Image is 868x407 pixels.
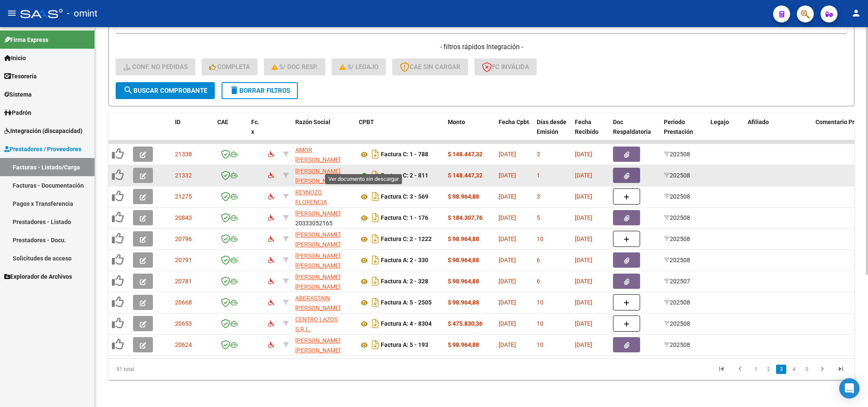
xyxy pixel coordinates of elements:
[751,365,761,374] a: 1
[264,58,326,75] button: S/ Doc Resp.
[217,119,228,125] span: CAE
[499,193,516,200] span: [DATE]
[381,342,428,349] strong: Factura A: 5 - 193
[175,320,192,327] span: 20653
[370,253,381,267] i: Descargar documento
[537,214,540,221] span: 5
[610,113,660,150] datatable-header-cell: Doc Respaldatoria
[575,278,592,285] span: [DATE]
[537,299,544,306] span: 10
[499,119,529,125] span: Fecha Cpbt
[495,113,533,150] datatable-header-cell: Fecha Cpbt
[116,58,195,75] button: Conf. no pedidas
[214,113,248,150] datatable-header-cell: CAE
[575,320,592,327] span: [DATE]
[175,235,192,242] span: 20796
[537,119,566,135] span: Días desde Emisión
[295,147,341,163] span: AMOR [PERSON_NAME]
[763,365,774,374] a: 2
[295,272,352,290] div: 27293053788
[448,235,479,242] strong: $ 98.964,88
[499,235,516,242] span: [DATE]
[339,63,378,71] span: S/ legajo
[229,85,239,95] mat-icon: delete
[229,87,290,94] span: Borrar Filtros
[448,257,479,263] strong: $ 98.964,88
[295,293,352,311] div: 20204140864
[370,274,381,288] i: Descargar documento
[295,230,352,248] div: 27267485483
[762,362,775,377] li: page 2
[175,119,180,125] span: ID
[499,257,516,263] span: [DATE]
[571,113,610,150] datatable-header-cell: Fecha Recibido
[4,126,83,136] span: Integración (discapacidad)
[448,214,483,221] strong: $ 184.307,76
[664,214,690,221] span: 202508
[381,215,428,221] strong: Factura C: 1 - 176
[444,113,495,150] datatable-header-cell: Monto
[222,82,298,99] button: Borrar Filtros
[295,168,341,184] span: [PERSON_NAME] [PERSON_NAME]
[370,338,381,352] i: Descargar documento
[370,211,381,224] i: Descargar documento
[789,365,799,374] a: 4
[175,172,192,179] span: 21332
[537,172,540,179] span: 1
[400,63,460,71] span: CAE SIN CARGAR
[175,151,192,158] span: 21338
[295,209,352,227] div: 20333052165
[664,235,690,242] span: 202508
[295,252,341,269] span: [PERSON_NAME] [PERSON_NAME]
[664,299,690,306] span: 202508
[448,119,465,125] span: Monto
[4,35,48,44] span: Firma Express
[664,172,690,179] span: 202508
[4,272,72,281] span: Explorador de Archivos
[575,341,592,348] span: [DATE]
[175,214,192,221] span: 20843
[272,63,318,71] span: S/ Doc Resp.
[381,278,428,285] strong: Factura A: 2 - 328
[381,151,428,158] strong: Factura C: 1 - 788
[474,58,537,75] button: FC Inválida
[499,278,516,285] span: [DATE]
[370,169,381,182] i: Descargar documento
[788,362,800,377] li: page 4
[775,362,788,377] li: page 3
[499,299,516,306] span: [DATE]
[575,193,592,200] span: [DATE]
[295,189,327,205] span: REYNOZO FLORENCIA
[295,166,352,184] div: 27343704017
[499,172,516,179] span: [DATE]
[292,113,355,150] datatable-header-cell: Razón Social
[295,315,352,332] div: 30714634948
[660,113,707,150] datatable-header-cell: Período Prestación
[664,257,690,263] span: 202508
[537,320,544,327] span: 10
[370,190,381,203] i: Descargar documento
[295,119,330,125] span: Razón Social
[295,337,341,354] span: [PERSON_NAME] [PERSON_NAME]
[537,341,544,348] span: 10
[664,278,690,285] span: 202507
[295,188,352,205] div: 27328822607
[175,257,192,263] span: 20791
[575,119,599,135] span: Fecha Recibido
[833,365,849,374] a: go to last page
[499,341,516,348] span: [DATE]
[448,278,479,285] strong: $ 98.964,88
[448,341,479,348] strong: $ 98.964,88
[575,299,592,306] span: [DATE]
[332,58,386,75] button: S/ legajo
[575,172,592,179] span: [DATE]
[575,151,592,158] span: [DATE]
[814,365,830,374] a: go to next page
[537,235,544,242] span: 10
[381,172,428,179] strong: Factura C: 2 - 811
[175,299,192,306] span: 20668
[575,235,592,242] span: [DATE]
[381,194,428,200] strong: Factura C: 3 - 569
[295,316,338,332] span: CENTRO LAZOS S.R.L.
[108,359,256,380] div: 91 total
